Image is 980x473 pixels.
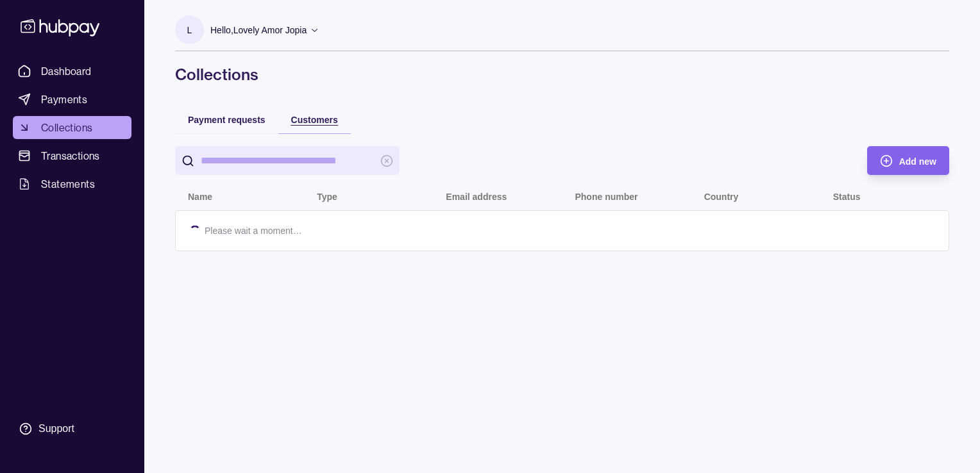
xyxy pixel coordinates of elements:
[38,422,74,436] div: Support
[41,176,95,192] span: Statements
[704,192,739,202] p: Country
[13,415,131,442] a: Support
[867,146,949,175] button: Add new
[41,92,87,107] span: Payments
[13,144,131,167] a: Transactions
[899,156,936,167] span: Add new
[446,192,507,202] p: Email address
[575,192,638,202] p: Phone number
[41,120,92,135] span: Collections
[317,192,337,202] p: Type
[175,64,949,85] h1: Collections
[13,60,131,83] a: Dashboard
[205,224,302,238] p: Please wait a moment…
[41,63,92,79] span: Dashboard
[833,192,861,202] p: Status
[13,116,131,139] a: Collections
[188,115,266,125] span: Payment requests
[13,172,131,195] a: Statements
[210,23,307,37] p: Hello, Lovely Amor Jopia
[201,146,374,175] input: search
[13,88,131,111] a: Payments
[291,115,338,125] span: Customers
[187,23,192,37] p: L
[41,148,100,163] span: Transactions
[188,192,212,202] p: Name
